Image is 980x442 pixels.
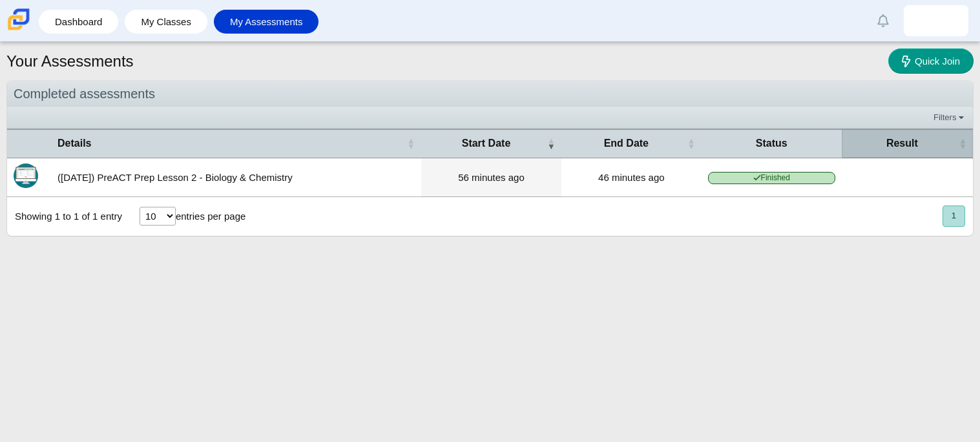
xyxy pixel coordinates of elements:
[943,205,965,227] button: 1
[959,137,966,150] span: Result : Activate to sort
[5,6,32,33] img: Carmen School of Science & Technology
[6,50,134,72] h1: Your Assessments
[5,24,32,35] a: Carmen School of Science & Technology
[848,136,956,151] span: Result
[407,137,415,150] span: Details : Activate to sort
[708,172,835,184] span: Finished
[930,111,970,124] a: Filters
[941,205,965,227] nav: pagination
[176,211,245,222] label: entries per page
[131,10,201,34] a: My Classes
[888,48,974,74] a: Quick Join
[687,137,695,150] span: End Date : Activate to sort
[7,197,122,236] div: Showing 1 to 1 of 1 entry
[428,136,545,151] span: Start Date
[926,10,946,31] img: itzel.gonzalez-mor.RjmVtl
[51,158,421,197] td: ([DATE]) PreACT Prep Lesson 2 - Biology & Chemistry
[45,10,112,34] a: Dashboard
[220,10,313,34] a: My Assessments
[904,5,968,36] a: itzel.gonzalez-mor.RjmVtl
[547,137,555,150] span: Start Date : Activate to remove sorting
[598,172,665,183] time: Sep 29, 2025 at 9:39 AM
[869,6,897,35] a: Alerts
[568,136,685,151] span: End Date
[458,172,525,183] time: Sep 29, 2025 at 9:29 AM
[57,136,404,151] span: Details
[708,136,835,151] span: Status
[915,56,960,67] span: Quick Join
[7,81,973,107] div: Completed assessments
[14,163,38,188] img: Itembank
